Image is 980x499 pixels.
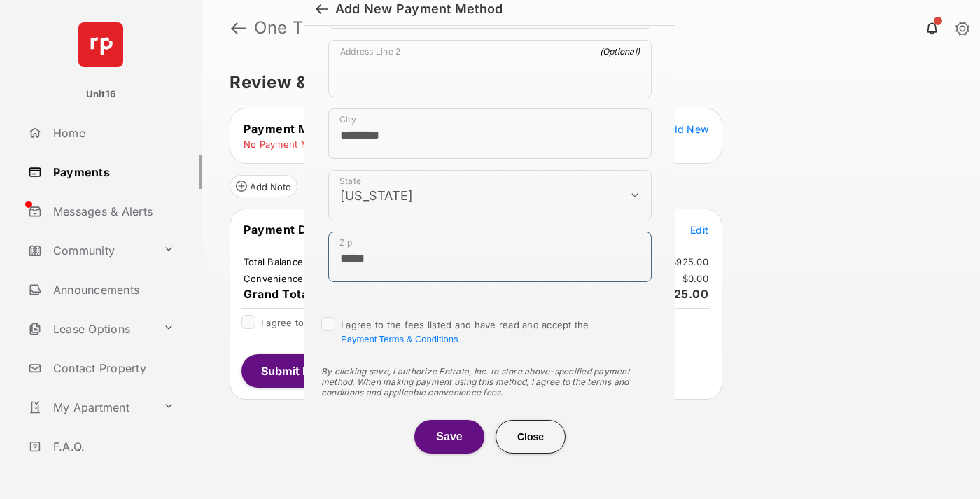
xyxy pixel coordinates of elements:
[414,420,484,454] button: Save
[328,40,652,97] div: payment_method_screening[postal_addresses][addressLine2]
[328,108,652,159] div: payment_method_screening[postal_addresses][locality]
[341,319,589,344] span: I agree to the fees listed and have read and accept the
[496,420,566,454] button: Close
[328,170,652,220] div: payment_method_screening[postal_addresses][administrativeArea]
[328,232,652,282] div: payment_method_screening[postal_addresses][postalCode]
[321,366,659,398] div: By clicking save, I authorize Entrata, Inc. to store above-specified payment method. When making ...
[341,334,458,344] button: I agree to the fees listed and have read and accept the
[335,1,503,17] div: Add New Payment Method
